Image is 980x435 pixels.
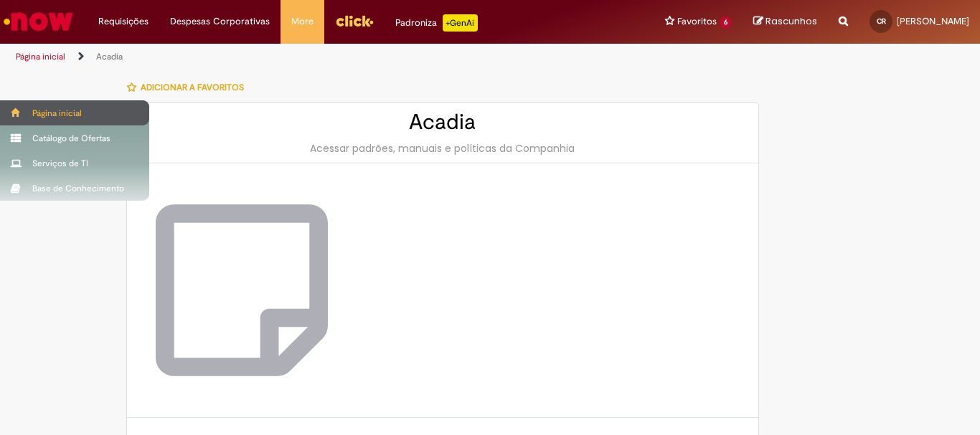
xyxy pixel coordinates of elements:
[765,14,817,28] span: Rascunhos
[156,192,328,388] img: Acadia
[141,82,244,93] span: Adicionar a Favoritos
[291,14,314,29] span: More
[897,15,969,27] span: [PERSON_NAME]
[170,14,270,29] span: Despesas Corporativas
[16,51,65,62] a: Página inicial
[877,16,886,26] span: CR
[11,44,643,70] ul: Trilhas de página
[141,141,744,156] div: Acessar padrões, manuais e políticas da Companhia
[395,14,478,32] div: Padroniza
[126,72,252,102] button: Adicionar a Favoritos
[96,51,123,62] a: Acadia
[141,110,744,134] h2: Acadia
[335,10,374,32] img: click_logo_yellow_360x200.png
[753,15,817,29] a: Rascunhos
[677,14,717,29] span: Favoritos
[98,14,149,29] span: Requisições
[443,14,478,32] p: +GenAi
[1,7,75,36] img: ServiceNow
[720,16,732,29] span: 6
